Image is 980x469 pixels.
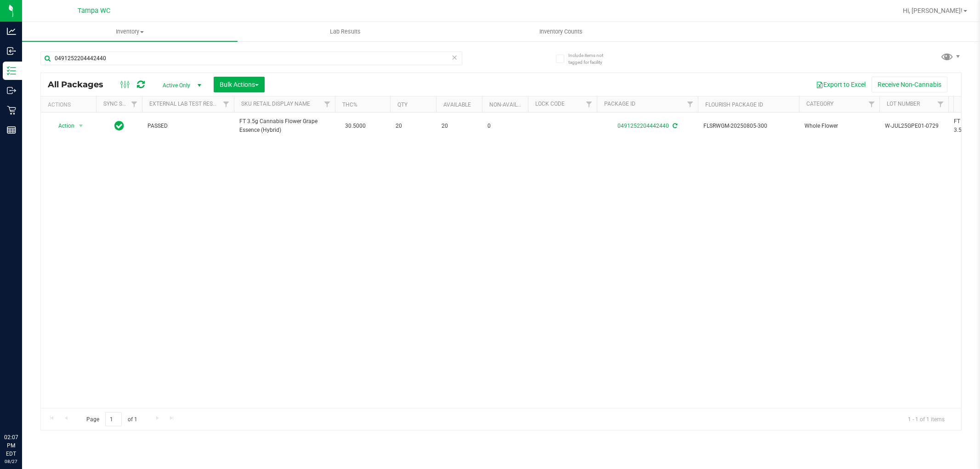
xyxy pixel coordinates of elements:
[396,122,431,130] span: 20
[443,102,471,108] a: Available
[219,96,234,112] a: Filter
[4,433,18,458] p: 02:07 PM EDT
[103,101,139,107] a: Sync Status
[452,51,458,63] span: Clear
[487,122,522,130] span: 0
[239,117,329,135] span: FT 3.5g Cannabis Flower Grape Essence (Hybrid)
[78,7,110,15] span: Tampa WC
[617,123,669,129] a: 0491252204442440
[806,101,833,107] a: Category
[22,22,238,41] a: Inventory
[105,412,122,426] input: 1
[48,79,113,90] span: All Packages
[703,122,793,130] span: FLSRWGM-20250805-300
[7,66,16,75] inline-svg: Inventory
[127,96,142,112] a: Filter
[527,28,595,36] span: Inventory Counts
[7,27,16,36] inline-svg: Analytics
[220,81,259,88] span: Bulk Actions
[683,96,698,112] a: Filter
[901,412,952,426] span: 1 - 1 of 1 items
[50,119,75,132] span: Action
[40,51,462,65] input: Search Package ID, Item Name, SKU, Lot or Part Number...
[489,102,530,108] a: Non-Available
[453,22,668,41] a: Inventory Counts
[27,394,38,405] iframe: Resource center unread badge
[9,396,37,423] iframe: Resource center
[903,7,963,14] span: Hi, [PERSON_NAME]!
[79,412,145,426] span: Page of 1
[442,122,476,130] span: 20
[872,77,947,92] button: Receive Non-Cannabis
[604,101,635,107] a: Package ID
[864,96,879,112] a: Filter
[241,101,310,107] a: Sku Retail Display Name
[535,101,565,107] a: Lock Code
[75,119,87,132] span: select
[7,46,16,56] inline-svg: Inbound
[340,119,370,133] span: 30.5000
[810,77,872,92] button: Export to Excel
[320,96,335,112] a: Filter
[342,102,357,108] a: THC%
[887,101,920,107] a: Lot Number
[214,77,265,92] button: Bulk Actions
[147,122,228,130] span: PASSED
[671,123,677,129] span: Sync from Compliance System
[397,102,408,108] a: Qty
[933,96,948,112] a: Filter
[7,106,16,115] inline-svg: Retail
[7,125,16,135] inline-svg: Reports
[804,122,874,130] span: Whole Flower
[568,52,614,66] span: Include items not tagged for facility
[885,122,943,130] span: W-JUL25GPE01-0729
[114,119,124,132] span: In Sync
[705,102,763,108] a: Flourish Package ID
[317,28,373,36] span: Lab Results
[149,101,221,107] a: External Lab Test Result
[7,86,16,95] inline-svg: Outbound
[582,96,597,112] a: Filter
[48,102,92,108] div: Actions
[22,28,238,36] span: Inventory
[238,22,453,41] a: Lab Results
[4,458,18,465] p: 08/27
